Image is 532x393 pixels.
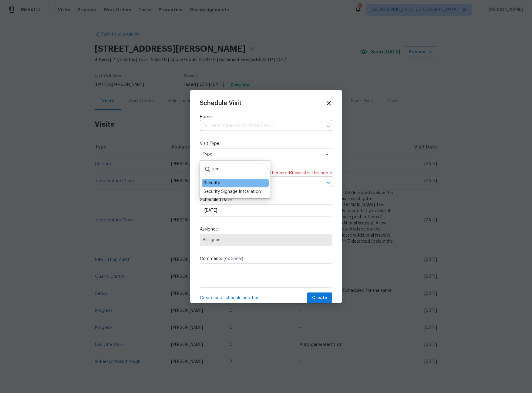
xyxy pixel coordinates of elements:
label: Comments [200,256,332,262]
label: Home [200,114,332,120]
input: Enter in an address [200,121,323,131]
span: Schedule Visit [200,100,241,106]
button: Create [307,292,332,304]
span: 10 [288,171,293,175]
span: Close [325,100,332,107]
span: Type [203,151,321,157]
div: Security [204,180,220,186]
span: Create and schedule another [200,295,258,301]
label: Scheduled Date [200,197,332,203]
span: Create [312,294,327,302]
span: There are case s for this home [269,170,332,176]
label: Assignee [200,226,332,232]
label: Visit Type [200,141,332,147]
button: Open [324,178,333,187]
span: (optional) [224,257,243,261]
div: Security Signage Installation [204,189,261,195]
span: Assignee [203,238,329,242]
input: M/D/YYYY [200,204,332,217]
